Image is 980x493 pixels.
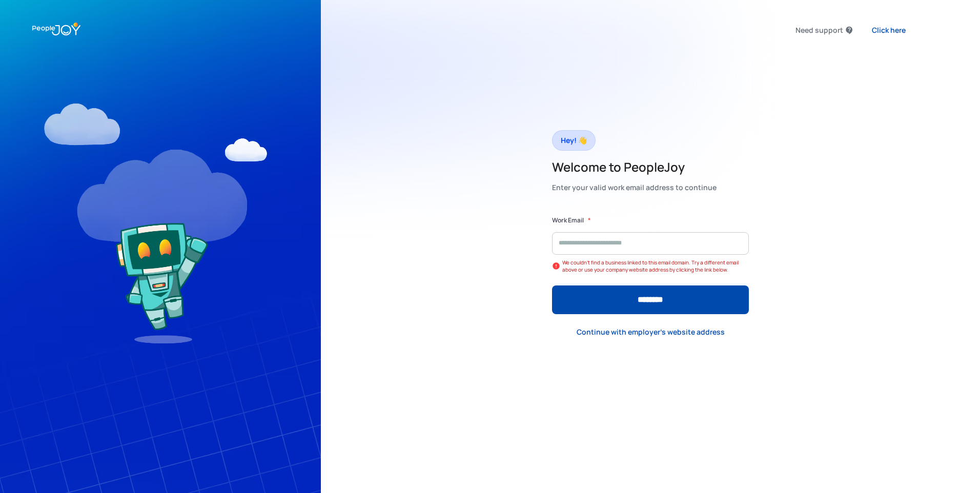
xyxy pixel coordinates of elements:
div: Hey! 👋 [561,133,587,148]
div: Enter your valid work email address to continue [552,180,717,195]
label: Work Email [552,215,584,225]
div: Click here [872,25,906,35]
a: Continue with employer's website address [568,322,733,343]
div: We couldn't find a business linked to this email domain. Try a different email above or use your ... [562,259,749,273]
div: Continue with employer's website address [577,327,725,337]
a: Click here [864,19,914,40]
div: Need support [795,23,843,37]
h2: Welcome to PeopleJoy [552,159,717,175]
